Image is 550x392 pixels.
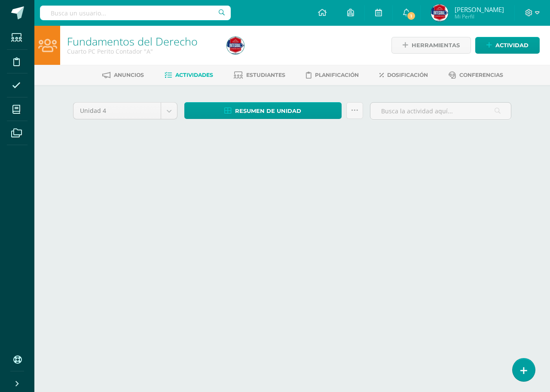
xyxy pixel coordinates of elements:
[80,103,154,119] span: Unidad 4
[455,5,504,14] span: [PERSON_NAME]
[184,102,342,119] a: Resumen de unidad
[406,11,416,21] span: 1
[235,103,301,119] span: Resumen de unidad
[67,34,198,49] a: Fundamentos del Derecho
[387,72,428,78] span: Dosificación
[40,6,231,20] input: Busca un usuario...
[67,35,217,47] h1: Fundamentos del Derecho
[449,68,503,82] a: Conferencias
[379,68,428,82] a: Dosificación
[412,37,460,53] span: Herramientas
[246,72,285,78] span: Estudiantes
[495,37,529,53] span: Actividad
[73,103,177,119] a: Unidad 4
[391,37,471,54] a: Herramientas
[234,68,285,82] a: Estudiantes
[315,72,359,78] span: Planificación
[431,4,448,21] img: 9479b67508c872087c746233754dda3e.png
[455,13,504,20] span: Mi Perfil
[67,47,217,55] div: Cuarto PC Perito Contador 'A'
[306,68,359,82] a: Planificación
[102,68,144,82] a: Anuncios
[227,37,244,54] img: 9479b67508c872087c746233754dda3e.png
[165,68,213,82] a: Actividades
[459,72,503,78] span: Conferencias
[475,37,540,54] a: Actividad
[175,72,213,78] span: Actividades
[370,103,511,119] input: Busca la actividad aquí...
[114,72,144,78] span: Anuncios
